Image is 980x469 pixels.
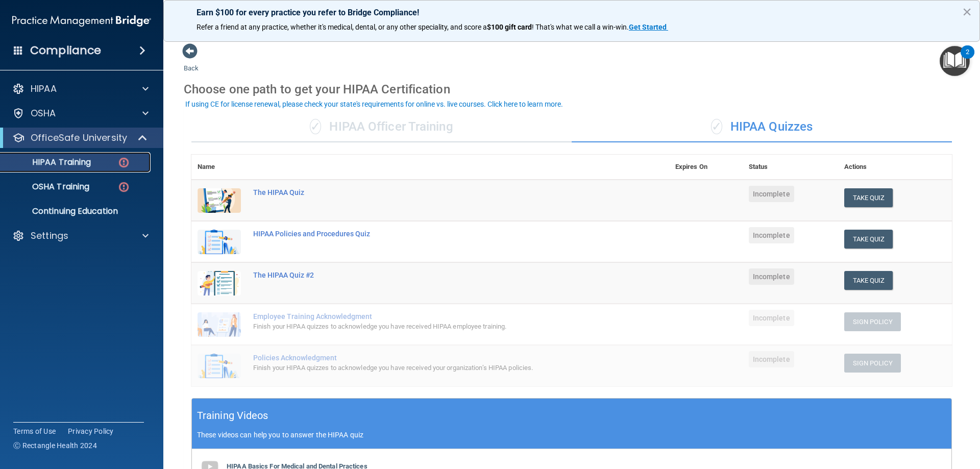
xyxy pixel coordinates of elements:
strong: Get Started [629,23,667,31]
div: Finish your HIPAA quizzes to acknowledge you have received HIPAA employee training. [253,320,618,333]
th: Name [191,155,247,180]
span: Incomplete [749,186,794,202]
div: HIPAA Quizzes [572,112,952,142]
button: Close [962,4,972,20]
button: If using CE for license renewal, please check your state's requirements for online vs. live cours... [184,99,565,109]
p: These videos can help you to answer the HIPAA quiz [197,431,946,439]
p: Earn $100 for every practice you refer to Bridge Compliance! [197,8,947,17]
th: Status [743,155,838,180]
p: OfficeSafe University [31,132,127,144]
a: Terms of Use [13,426,56,436]
div: Finish your HIPAA quizzes to acknowledge you have received your organization’s HIPAA policies. [253,362,618,374]
div: HIPAA Officer Training [191,112,572,142]
div: If using CE for license renewal, please check your state's requirements for online vs. live cours... [185,101,563,108]
a: OSHA [12,107,149,119]
h5: Training Videos [197,407,268,425]
div: Policies Acknowledgment [253,354,618,362]
img: danger-circle.6113f641.png [117,181,130,193]
button: Take Quiz [844,230,893,249]
a: HIPAA [12,83,149,95]
div: Employee Training Acknowledgment [253,312,618,320]
p: Continuing Education [7,206,146,216]
strong: $100 gift card [487,23,532,31]
div: Choose one path to get your HIPAA Certification [184,75,960,104]
div: The HIPAA Quiz [253,188,618,196]
span: Incomplete [749,310,794,326]
button: Sign Policy [844,354,901,373]
a: Back [184,52,199,72]
span: Refer a friend at any practice, whether it's medical, dental, or any other speciality, and score a [197,23,487,31]
p: OSHA Training [7,182,89,192]
p: OSHA [31,107,56,119]
img: danger-circle.6113f641.png [117,156,130,169]
span: Incomplete [749,227,794,243]
p: Settings [31,230,68,242]
div: 2 [966,52,969,65]
img: PMB logo [12,11,151,31]
button: Take Quiz [844,188,893,207]
th: Expires On [669,155,743,180]
button: Open Resource Center, 2 new notifications [940,46,970,76]
a: OfficeSafe University [12,132,148,144]
a: Get Started [629,23,668,31]
th: Actions [838,155,952,180]
span: Ⓒ Rectangle Health 2024 [13,440,97,451]
span: Incomplete [749,351,794,367]
span: Incomplete [749,268,794,285]
a: Privacy Policy [68,426,114,436]
a: Settings [12,230,149,242]
span: ! That's what we call a win-win. [532,23,629,31]
span: ✓ [310,119,321,134]
div: HIPAA Policies and Procedures Quiz [253,230,618,238]
button: Take Quiz [844,271,893,290]
p: HIPAA [31,83,57,95]
p: HIPAA Training [7,157,91,167]
button: Sign Policy [844,312,901,331]
div: The HIPAA Quiz #2 [253,271,618,279]
span: ✓ [711,119,722,134]
h4: Compliance [30,43,101,58]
